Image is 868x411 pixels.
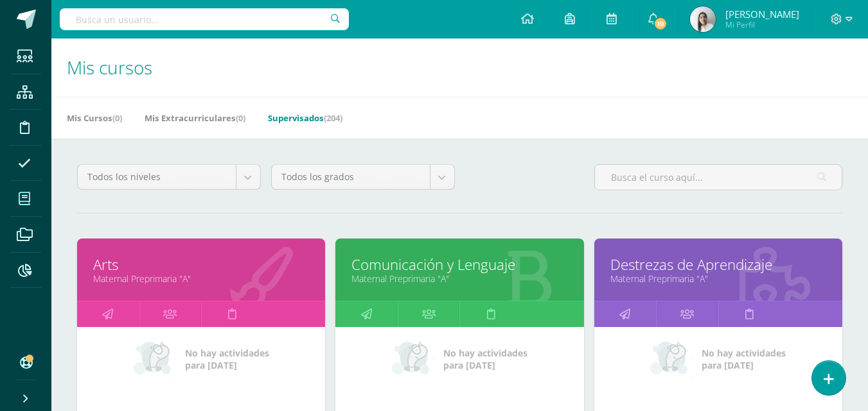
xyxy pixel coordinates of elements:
[60,8,349,30] input: Busca un usuario...
[134,340,176,378] img: no_activities_small.png
[324,112,342,124] span: (204)
[650,340,693,378] img: no_activities_small.png
[351,255,567,274] a: Comunicación y Lenguaje
[145,108,245,128] a: Mis Extracurriculares(0)
[185,347,269,371] span: No hay actividades para [DATE]
[281,165,420,189] span: Todos los grados
[93,255,309,274] a: Arts
[392,340,434,378] img: no_activities_small.png
[112,112,122,124] span: (0)
[351,273,567,285] a: Maternal Preprimaria "A"
[725,19,799,30] span: Mi Perfil
[690,6,716,32] img: 41313f044ecd9476e881d3b5cd835107.png
[93,273,309,285] a: Maternal Preprimaria "A"
[268,108,342,128] a: Supervisados(204)
[443,347,527,371] span: No hay actividades para [DATE]
[272,165,454,189] a: Todos los grados
[595,165,842,190] input: Busca el curso aquí...
[610,273,826,285] a: Maternal Preprimaria "A"
[87,165,226,189] span: Todos los niveles
[78,165,260,189] a: Todos los niveles
[236,112,245,124] span: (0)
[610,255,826,274] a: Destrezas de Aprendizaje
[702,347,786,371] span: No hay actividades para [DATE]
[653,17,668,31] span: 19
[67,55,152,80] span: Mis cursos
[67,108,122,128] a: Mis Cursos(0)
[725,8,799,21] span: [PERSON_NAME]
